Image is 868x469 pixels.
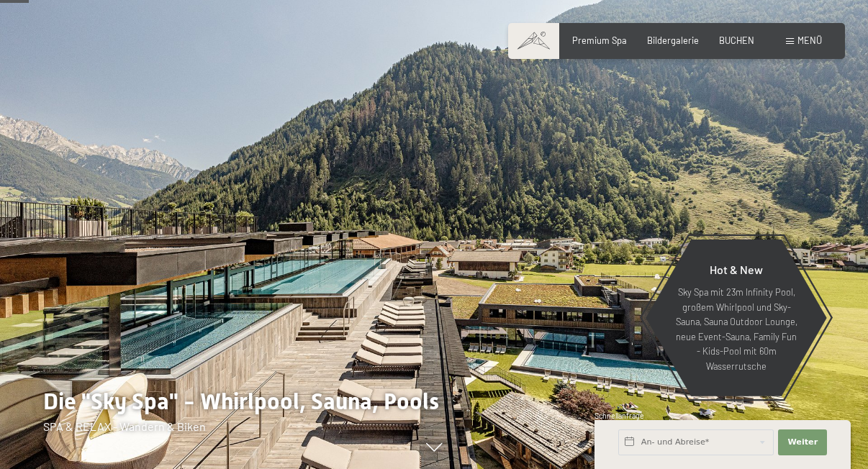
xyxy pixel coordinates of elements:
[674,285,799,373] p: Sky Spa mit 23m Infinity Pool, großem Whirlpool und Sky-Sauna, Sauna Outdoor Lounge, neue Event-S...
[572,35,627,46] a: Premium Spa
[719,35,754,46] a: BUCHEN
[778,429,827,455] button: Weiter
[710,263,763,276] span: Hot & New
[645,239,828,397] a: Hot & New Sky Spa mit 23m Infinity Pool, großem Whirlpool und Sky-Sauna, Sauna Outdoor Lounge, ne...
[595,411,644,420] span: Schnellanfrage
[787,437,818,448] span: Weiter
[647,35,699,46] a: Bildergalerie
[797,35,822,46] span: Menü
